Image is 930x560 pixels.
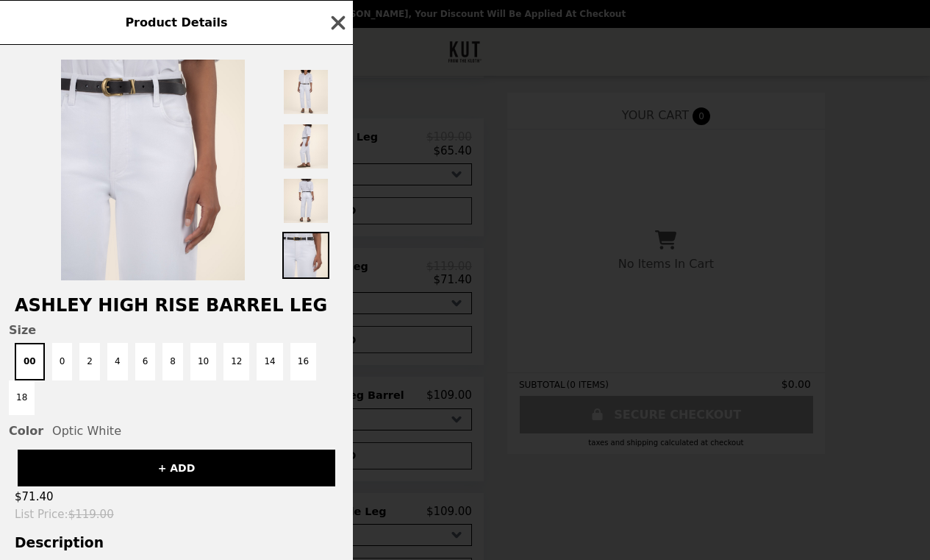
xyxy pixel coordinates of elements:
button: 14 [257,343,282,380]
button: + ADD [18,450,335,486]
img: Thumbnail 1 [282,68,329,116]
span: $119.00 [68,508,114,521]
img: 00 / Optic White [61,60,245,280]
span: Size [9,323,344,337]
button: 6 [135,343,156,380]
button: 2 [79,343,100,380]
img: Thumbnail 4 [282,232,329,279]
img: Thumbnail 3 [282,177,329,224]
button: 8 [162,343,183,380]
button: 10 [190,343,216,380]
span: Color [9,424,43,438]
button: 00 [15,343,45,380]
button: 16 [290,343,316,380]
div: Optic White [9,424,344,438]
button: 4 [107,343,128,380]
button: 12 [223,343,249,380]
button: 0 [52,343,73,380]
button: 18 [9,380,35,415]
img: Thumbnail 2 [282,123,329,170]
span: Product Details [125,15,227,29]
